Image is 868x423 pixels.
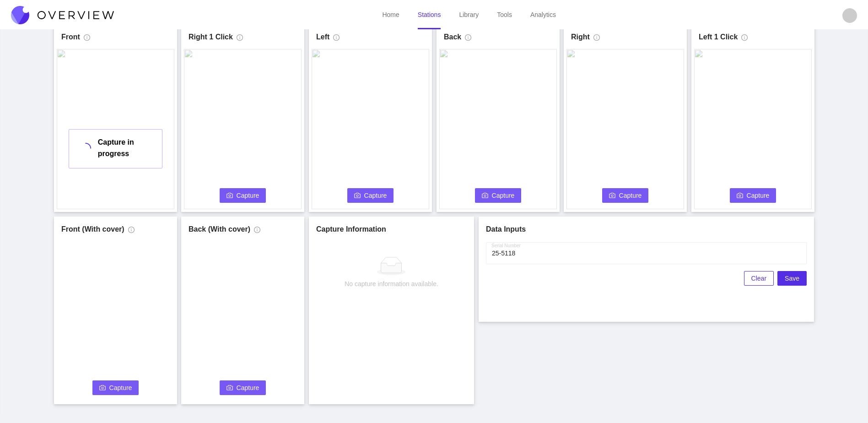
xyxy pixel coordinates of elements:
[347,188,394,203] button: cameraCapture
[80,142,92,154] span: loading
[237,383,259,393] span: Capture
[492,190,515,201] span: Capture
[382,11,399,18] a: Home
[741,34,748,44] span: info-circle
[333,34,340,44] span: info-circle
[571,32,590,43] h1: Right
[465,34,471,44] span: info-circle
[345,279,438,289] div: No capture information available.
[354,192,361,200] span: camera
[84,34,90,44] span: info-circle
[61,32,80,43] h1: Front
[475,188,522,203] button: cameraCapture
[593,34,600,44] span: info-circle
[785,273,799,283] span: Save
[530,11,556,18] a: Analytics
[254,227,260,237] span: info-circle
[364,190,387,201] span: Capture
[109,383,132,393] span: Capture
[316,224,467,235] h1: Capture Information
[226,385,233,392] span: camera
[220,380,266,395] button: cameraCapture
[237,34,243,44] span: info-circle
[226,192,233,200] span: camera
[189,32,233,43] h1: Right 1 Click
[316,32,329,43] h1: Left
[444,32,461,43] h1: Back
[11,6,114,24] img: Overview
[737,192,743,200] span: camera
[777,271,807,286] button: Save
[747,190,770,201] span: Capture
[619,190,642,201] span: Capture
[459,11,479,18] a: Library
[99,385,106,392] span: camera
[699,32,738,43] h1: Left 1 Click
[128,227,135,237] span: info-circle
[237,190,259,201] span: Capture
[61,224,124,235] h1: Front (With cover)
[751,273,766,283] span: Clear
[220,188,266,203] button: cameraCapture
[486,224,807,235] h1: Data Inputs
[491,242,521,249] label: Serial Number
[497,11,512,18] a: Tools
[418,11,441,18] a: Stations
[92,380,139,395] button: cameraCapture
[730,188,776,203] button: cameraCapture
[189,224,250,235] h1: Back (With cover)
[609,192,615,200] span: camera
[98,138,134,157] span: Capture in progress
[602,188,649,203] button: cameraCapture
[482,192,488,200] span: camera
[744,271,774,286] button: Clear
